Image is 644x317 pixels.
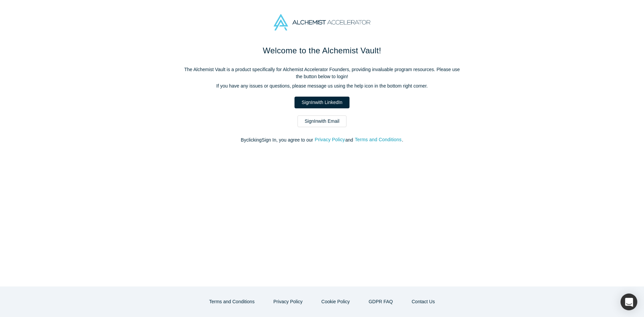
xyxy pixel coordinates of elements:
a: GDPR FAQ [362,296,400,308]
button: Contact Us [405,296,442,308]
h1: Welcome to the Alchemist Vault! [181,45,463,57]
button: Privacy Policy [314,136,345,144]
button: Cookie Policy [314,296,357,308]
img: Alchemist Accelerator Logo [274,14,370,31]
button: Privacy Policy [266,296,310,308]
p: The Alchemist Vault is a product specifically for Alchemist Accelerator Founders, providing inval... [181,66,463,80]
button: Terms and Conditions [202,296,262,308]
a: SignInwith LinkedIn [294,97,349,108]
a: SignInwith Email [298,115,346,127]
p: By clicking Sign In , you agree to our and . [181,137,463,144]
button: Terms and Conditions [355,136,402,144]
p: If you have any issues or questions, please message us using the help icon in the bottom right co... [181,83,463,90]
